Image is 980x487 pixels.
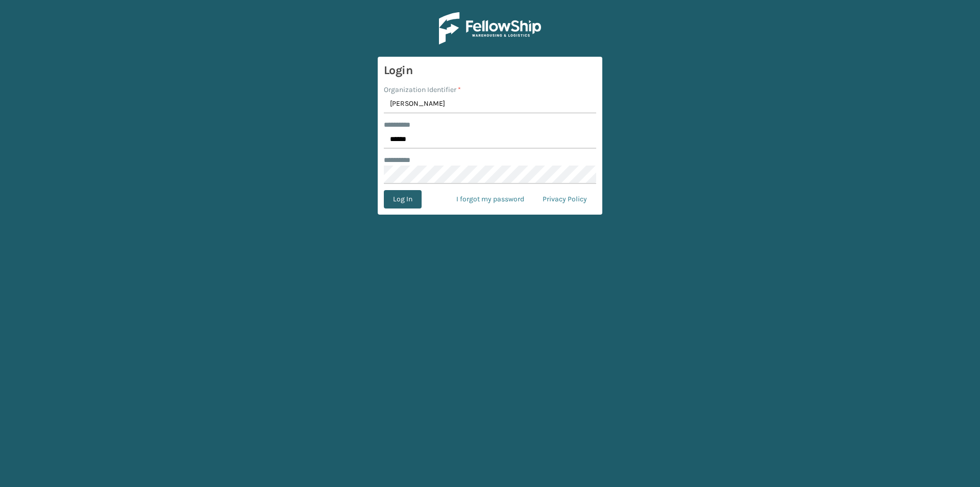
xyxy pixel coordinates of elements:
img: Logo [439,12,541,44]
a: Privacy Policy [533,190,596,208]
label: Organization Identifier [384,84,461,95]
button: Log In [384,190,422,208]
h3: Login [384,63,596,78]
a: I forgot my password [447,190,533,208]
